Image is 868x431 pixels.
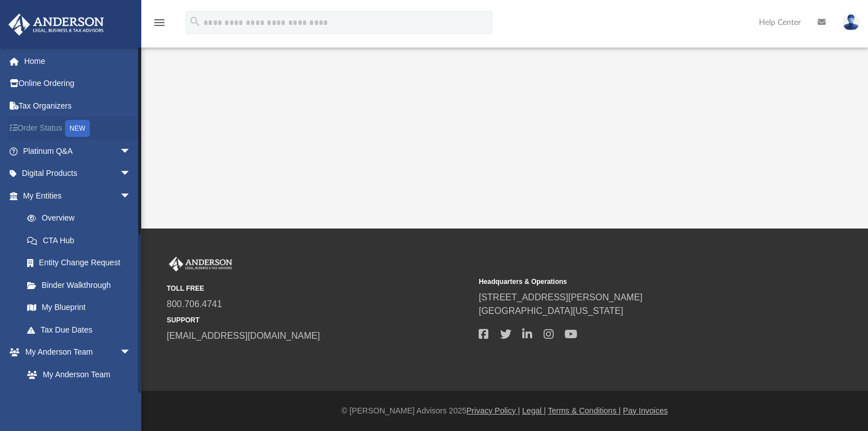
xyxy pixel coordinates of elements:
a: My Blueprint [16,296,142,319]
span: arrow_drop_down [120,184,142,208]
a: [GEOGRAPHIC_DATA][US_STATE] [479,306,623,316]
i: menu [153,16,166,29]
a: CTA Hub [16,229,148,252]
a: Digital Productsarrow_drop_down [8,162,148,185]
img: Anderson Advisors Platinum Portal [5,14,107,36]
div: NEW [65,120,90,137]
a: 800.706.4741 [167,299,222,309]
a: [EMAIL_ADDRESS][DOMAIN_NAME] [167,331,320,341]
a: Entity Change Request [16,252,148,274]
img: User Pic [843,14,860,31]
a: menu [153,21,166,29]
a: My Anderson Teamarrow_drop_down [8,341,142,364]
a: Pay Invoices [623,406,667,415]
i: search [189,15,201,28]
a: Binder Walkthrough [16,274,148,296]
a: Platinum Q&Aarrow_drop_down [8,140,148,162]
a: Home [8,50,148,72]
a: Tax Organizers [8,94,148,117]
small: SUPPORT [167,315,471,325]
a: [STREET_ADDRESS][PERSON_NAME] [479,292,643,302]
a: Privacy Policy | [467,406,520,415]
a: Online Ordering [8,72,148,95]
div: © [PERSON_NAME] Advisors 2025 [141,405,868,417]
img: Anderson Advisors Platinum Portal [167,257,235,271]
span: arrow_drop_down [120,140,142,163]
small: Headquarters & Operations [479,277,783,287]
a: Order StatusNEW [8,117,148,140]
span: arrow_drop_down [120,341,142,364]
a: Tax Due Dates [16,318,148,341]
a: Legal | [522,406,546,415]
a: My Anderson Team [16,363,137,386]
span: arrow_drop_down [120,162,142,186]
a: Anderson System [16,386,142,408]
a: My Entitiesarrow_drop_down [8,184,148,207]
a: Overview [16,207,148,230]
a: Terms & Conditions | [548,406,621,415]
small: TOLL FREE [167,283,471,294]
